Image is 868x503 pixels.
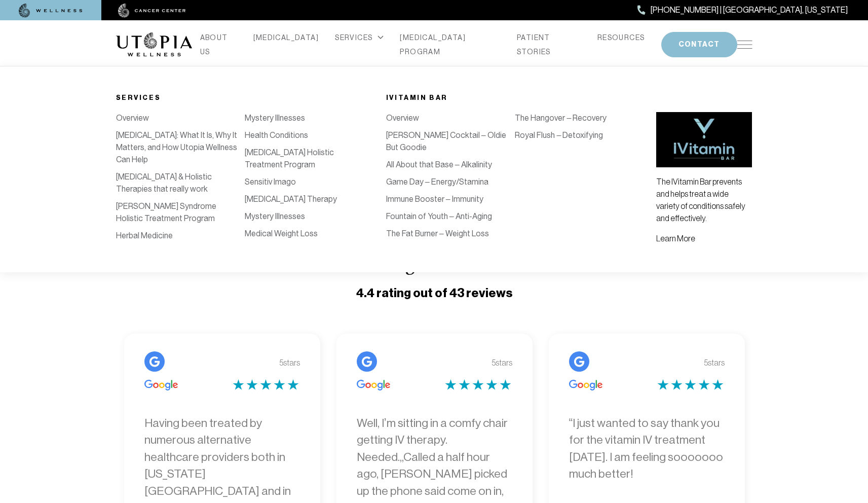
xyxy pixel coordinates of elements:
a: Mystery Illnesses [245,113,305,123]
a: Detoxification [374,130,424,140]
a: The Hangover – Recovery [515,113,607,123]
img: vitamin bar [656,112,752,167]
img: icon-hamburger [737,41,752,49]
a: [MEDICAL_DATA] & Holistic Therapies that really work [116,172,212,194]
a: [MEDICAL_DATA] [253,30,319,45]
a: PATIENT STORIES [517,30,581,59]
a: Health Conditions [245,130,308,140]
a: [MEDICAL_DATA] Holistic Treatment Program [245,148,334,169]
a: [PERSON_NAME] Cocktail – Oldie But Goodie [386,130,506,152]
img: wellness [19,4,83,18]
a: All About that Base – Alkalinity [386,160,492,169]
a: IV Vitamin Therapy [374,113,440,123]
a: [MEDICAL_DATA] Therapy [245,194,337,204]
span: 5 stars [704,356,725,369]
span: 5 stars [279,356,300,369]
p: The IVitamin Bar prevents and helps treat a wide variety of conditions safely and effectively. [656,175,752,224]
img: google [144,351,165,372]
img: google [357,380,390,390]
a: [MEDICAL_DATA] [374,165,435,174]
a: The Fat Burner – Weight Loss [386,229,489,238]
a: [PERSON_NAME] Syndrome Holistic Treatment Program [116,201,216,223]
img: google [569,351,589,372]
img: google [569,380,602,390]
a: [MEDICAL_DATA] [374,148,435,157]
img: google [144,380,178,390]
a: Overview [386,113,419,123]
a: [MEDICAL_DATA]: What It Is, Why It Matters, and How Utopia Wellness Can Help [116,130,237,164]
a: RESOURCES [597,30,645,45]
a: Game Day – Energy/Stamina [386,177,488,187]
a: Royal Flush – Detoxifying [515,130,603,140]
h4: 4.4 rating out of 43 reviews [116,285,752,302]
a: Bio-Identical Hormones [374,182,458,192]
a: Medical Weight Loss [245,229,318,238]
button: CONTACT [661,32,737,57]
div: Services [116,92,374,104]
span: [PHONE_NUMBER] | [GEOGRAPHIC_DATA], [US_STATE] [651,4,848,17]
span: 5 stars [492,356,512,369]
a: [PHONE_NUMBER] | [GEOGRAPHIC_DATA], [US_STATE] [637,4,848,17]
a: ABOUT US [200,30,237,59]
a: Mystery Illnesses [245,211,305,221]
a: Overview [116,113,149,123]
a: Immune Booster – Immunity [386,194,483,204]
img: logo [116,32,192,57]
a: Sensitiv Imago [245,177,296,187]
a: [MEDICAL_DATA] PROGRAM [400,30,501,59]
div: iVitamin Bar [386,92,644,104]
div: SERVICES [335,30,384,45]
img: google [357,351,377,372]
a: Learn More [656,234,695,243]
a: Fountain of Youth – Anti-Aging [386,211,492,221]
img: cancer center [118,4,186,18]
a: Herbal Medicine [116,231,173,240]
